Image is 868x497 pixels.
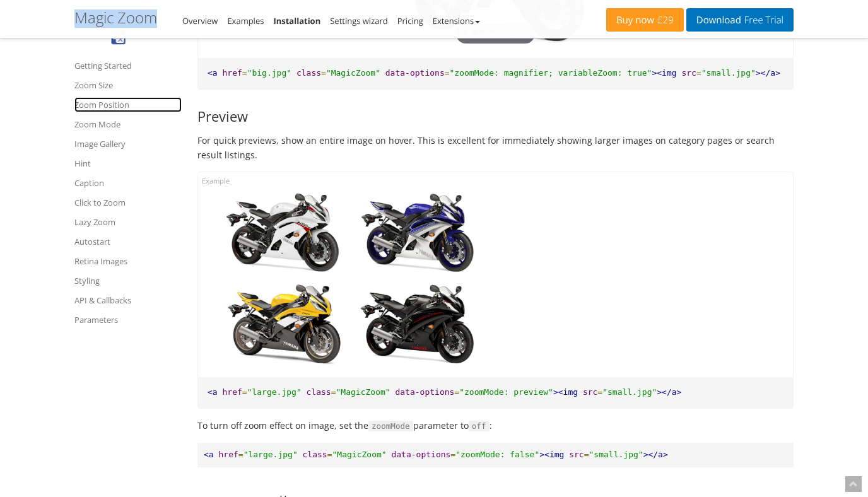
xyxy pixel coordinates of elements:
[454,387,459,397] span: =
[219,191,347,276] img: yzf-r6-white-3.jpg
[584,450,589,459] span: =
[247,387,302,397] span: "large.jpg"
[331,387,336,397] span: =
[326,68,380,78] span: "MagicZoom"
[247,68,291,78] span: "big.jpg"
[553,387,578,397] span: ><img
[218,450,238,459] span: href
[602,387,657,397] span: "small.jpg"
[696,68,701,78] span: =
[654,15,674,25] span: £29
[433,15,480,26] a: Extensions
[395,387,454,397] span: data-options
[303,450,327,459] span: class
[74,136,182,151] a: Image Gallery
[445,68,450,78] span: =
[74,97,182,112] a: Zoom Position
[539,450,564,459] span: ><img
[197,418,794,433] p: To turn off zoom effect on image, set the parameter to :
[273,15,320,26] a: Installation
[455,450,539,459] span: "zoomMode: false"
[296,68,321,78] span: class
[307,387,331,397] span: class
[321,68,326,78] span: =
[681,68,696,78] span: src
[701,68,756,78] span: "small.jpg"
[330,15,388,26] a: Settings wizard
[397,15,423,26] a: Pricing
[450,450,455,459] span: =
[74,312,182,327] a: Parameters
[74,175,182,190] a: Caption
[686,8,794,32] a: DownloadFree Trial
[756,68,780,78] span: ></a>
[385,68,445,78] span: data-options
[74,214,182,230] a: Lazy Zoom
[74,78,182,93] a: Zoom Size
[589,450,643,459] span: "small.jpg"
[74,195,182,210] a: Click to Zoom
[197,108,794,124] h3: Preview
[74,254,182,269] a: Retina Images
[222,387,242,397] span: href
[368,421,413,432] code: zoomMode
[182,15,218,26] a: Overview
[74,273,182,288] a: Styling
[74,9,157,26] h1: Magic Zoom
[469,421,490,432] code: off
[242,68,247,78] span: =
[197,133,794,162] p: For quick previews, show an entire image on hover. This is excellent for immediately showing larg...
[597,387,602,397] span: =
[569,450,584,459] span: src
[74,234,182,249] a: Autostart
[238,450,243,459] span: =
[74,293,182,308] a: API & Callbacks
[606,8,684,32] a: Buy now£29
[741,15,783,25] span: Free Trial
[242,387,247,397] span: =
[336,387,390,397] span: "MagicZoom"
[208,387,218,397] span: <a
[327,450,332,459] span: =
[353,283,481,368] img: yzf-r6-black-3.jpg
[243,450,298,459] span: "large.jpg"
[391,450,450,459] span: data-options
[643,450,668,459] span: ></a>
[657,387,681,397] span: ></a>
[222,68,242,78] span: href
[219,283,347,368] img: yzf-r6-yellow-3.jpg
[332,450,387,459] span: "MagicZoom"
[74,58,182,73] a: Getting Started
[583,387,597,397] span: src
[459,387,553,397] span: "zoomMode: preview"
[208,68,218,78] span: <a
[353,191,481,276] img: yzf-r6-blue-3.jpg
[74,156,182,171] a: Hint
[204,450,214,459] span: <a
[74,117,182,132] a: Zoom Mode
[227,15,264,26] a: Examples
[450,68,652,78] span: "zoomMode: magnifier; variableZoom: true"
[652,68,676,78] span: ><img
